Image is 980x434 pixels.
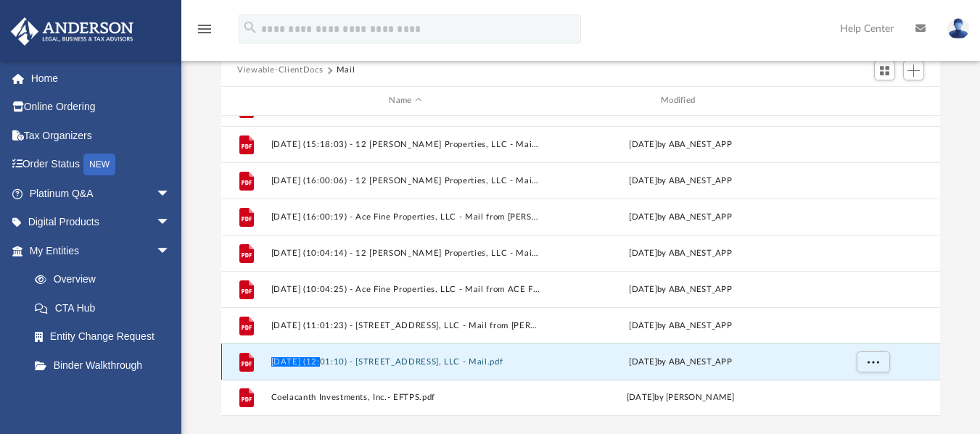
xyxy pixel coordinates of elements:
[156,208,185,238] span: arrow_drop_down
[10,121,192,150] a: Tax Organizers
[20,351,192,380] a: Binder Walkthrough
[156,236,185,266] span: arrow_drop_down
[337,64,355,77] button: Mail
[10,93,192,122] a: Online Ordering
[546,210,815,223] div: [DATE] by ABA_NEST_APP
[20,265,192,294] a: Overview
[947,18,969,39] img: User Pic
[546,283,815,296] div: [DATE] by ABA_NEST_APP
[83,154,115,175] div: NEW
[546,246,815,259] div: [DATE] by ABA_NEST_APP
[242,20,258,36] i: search
[874,60,896,80] button: Switch to Grid View
[10,179,192,208] a: Platinum Q&Aarrow_drop_down
[10,236,192,265] a: My Entitiesarrow_drop_down
[156,179,185,209] span: arrow_drop_down
[20,380,185,409] a: My Blueprint
[271,212,540,221] button: [DATE] (16:00:19) - Ace Fine Properties, LLC - Mail from [PERSON_NAME].pdf
[10,64,192,93] a: Home
[221,116,940,416] div: grid
[857,351,890,372] button: More options
[545,94,815,107] div: Modified
[271,94,540,107] div: Name
[903,60,925,80] button: Add
[271,320,540,330] button: [DATE] (11:01:23) - [STREET_ADDRESS], LLC - Mail from [PERSON_NAME].pdf
[10,150,192,180] a: Order StatusNEW
[271,393,540,402] button: Coelacanth Investments, Inc.- EFTPS.pdf
[271,248,540,257] button: [DATE] (10:04:14) - 12 [PERSON_NAME] Properties, LLC - Mail from [GEOGRAPHIC_DATA] Water-[GEOGRAP...
[228,94,264,107] div: id
[546,391,815,404] div: [DATE] by [PERSON_NAME]
[271,356,540,366] button: [DATE] (12:01:10) - [STREET_ADDRESS], LLC - Mail.pdf
[546,138,815,151] div: [DATE] by ABA_NEST_APP
[271,175,540,185] button: [DATE] (16:00:06) - 12 [PERSON_NAME] Properties, LLC - Mail from [PERSON_NAME].pdf
[20,322,192,351] a: Entity Change Request
[271,284,540,293] button: [DATE] (10:04:25) - Ace Fine Properties, LLC - Mail from ACE FINE PROPERTIES LLC.pdf
[20,293,192,322] a: CTA Hub
[271,139,540,149] button: [DATE] (15:18:03) - 12 [PERSON_NAME] Properties, LLC - Mail from Continental Service Group, LLC.pdf
[546,319,815,332] div: [DATE] by ABA_NEST_APP
[237,64,323,77] button: Viewable-ClientDocs
[10,208,192,237] a: Digital Productsarrow_drop_down
[196,20,213,38] i: menu
[7,17,138,46] img: Anderson Advisors Platinum Portal
[196,28,213,38] a: menu
[546,355,815,368] div: [DATE] by ABA_NEST_APP
[546,174,815,187] div: [DATE] by ABA_NEST_APP
[821,94,923,107] div: id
